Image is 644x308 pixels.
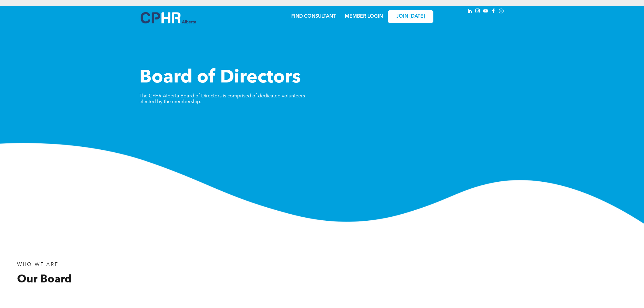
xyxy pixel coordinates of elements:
[17,262,58,267] span: WHO WE ARE
[388,10,433,23] a: JOIN [DATE]
[482,8,489,16] a: youtube
[17,274,72,285] span: Our Board
[141,12,196,23] img: A blue and white logo for cp alberta
[396,14,425,19] span: JOIN [DATE]
[466,8,473,16] a: linkedin
[291,14,336,19] a: FIND CONSULTANT
[139,94,305,104] span: The CPHR Alberta Board of Directors is comprised of dedicated volunteers elected by the membership.
[474,8,481,16] a: instagram
[345,14,383,19] a: MEMBER LOGIN
[139,69,301,87] span: Board of Directors
[490,8,497,16] a: facebook
[498,8,505,16] a: Social network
